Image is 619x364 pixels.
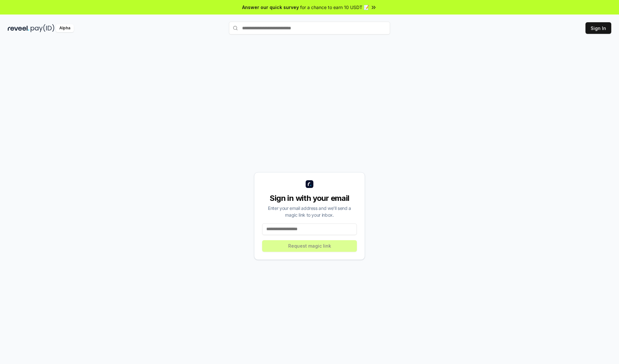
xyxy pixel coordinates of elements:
div: Enter your email address and we’ll send a magic link to your inbox. [262,205,357,218]
img: reveel_dark [8,24,29,32]
button: Sign In [585,22,611,34]
span: for a chance to earn 10 USDT 📝 [300,4,369,11]
img: pay_id [31,24,54,32]
span: Answer our quick survey [242,4,299,11]
div: Alpha [56,24,74,32]
img: logo_small [306,180,313,188]
div: Sign in with your email [262,193,357,203]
